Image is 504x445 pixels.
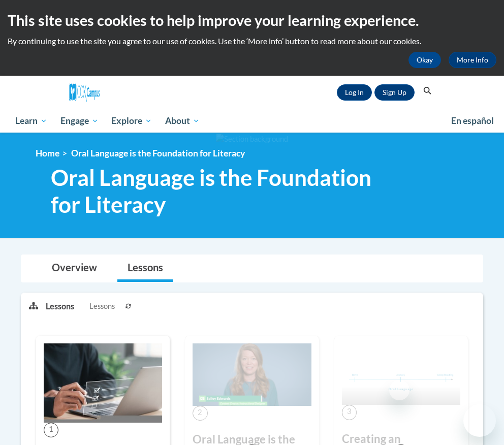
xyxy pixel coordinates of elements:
[159,109,206,133] a: About
[44,423,58,437] span: 1
[389,380,409,400] iframe: Close message
[420,85,435,97] button: Search
[463,404,496,437] iframe: Button to launch messaging window
[54,109,105,133] a: Engage
[71,148,245,158] span: Oral Language is the Foundation for Literacy
[342,405,357,420] span: 3
[111,115,152,127] span: Explore
[8,36,496,47] p: By continuing to use the site you agree to our use of cookies. Use the ‘More info’ button to read...
[42,255,107,282] a: Overview
[89,301,115,312] span: Lessons
[451,115,494,126] span: En español
[51,164,394,218] span: Oral Language is the Foundation for Literacy
[105,109,159,133] a: Explore
[44,343,162,423] img: Course Image
[165,115,200,127] span: About
[8,10,496,30] h2: This site uses cookies to help improve your learning experience.
[46,301,74,312] p: Lessons
[216,134,288,145] img: Section background
[193,406,207,421] span: 2
[8,109,500,133] div: Main menu
[9,109,54,133] a: Learn
[15,115,47,127] span: Learn
[337,84,372,101] a: Log In
[60,115,99,127] span: Engage
[193,343,311,406] img: Course Image
[408,52,441,68] button: Okay
[69,83,100,102] img: Cox Campus
[445,110,500,132] a: En español
[374,84,415,101] a: Register
[449,52,496,68] a: More Info
[342,343,460,405] img: Course Image
[117,255,173,282] a: Lessons
[36,148,59,158] a: Home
